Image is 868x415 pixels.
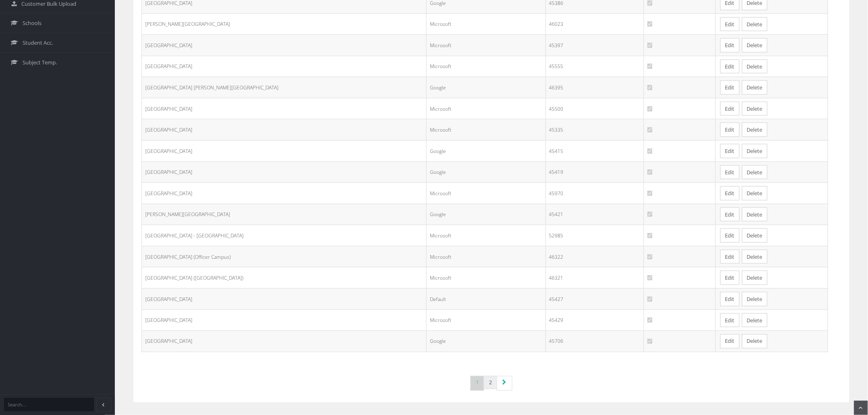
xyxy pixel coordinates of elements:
td: Default [427,288,546,310]
td: [GEOGRAPHIC_DATA] [142,56,427,77]
td: 52985 [546,225,644,246]
a: Edit [720,80,740,95]
td: 45335 [546,119,644,141]
input: Search... [4,398,94,411]
td: [PERSON_NAME][GEOGRAPHIC_DATA] [142,204,427,225]
td: Google [427,77,546,98]
a: Edit [720,292,740,306]
a: Edit [720,271,740,285]
a: Edit [720,186,740,201]
td: [GEOGRAPHIC_DATA] [142,183,427,204]
td: Microsoft [427,267,546,289]
a: Edit [720,334,740,349]
td: [GEOGRAPHIC_DATA] [142,162,427,183]
button: Delete [742,228,767,243]
td: Google [427,204,546,225]
td: Google [427,141,546,162]
a: Edit [720,123,740,137]
td: [GEOGRAPHIC_DATA] [142,119,427,141]
td: Microsoft [427,98,546,119]
td: Microsoft [427,183,546,204]
td: [GEOGRAPHIC_DATA] [142,98,427,119]
td: [GEOGRAPHIC_DATA] [142,310,427,331]
a: Edit [720,59,740,74]
td: Google [427,162,546,183]
button: Delete [742,102,767,116]
button: Delete [742,271,767,285]
a: Edit [720,102,740,116]
td: [GEOGRAPHIC_DATA] [142,288,427,310]
td: 45419 [546,162,644,183]
td: [GEOGRAPHIC_DATA] [142,35,427,56]
a: 1 [471,376,484,391]
button: Delete [742,17,767,32]
button: Delete [742,313,767,328]
a: Edit [720,228,740,243]
a: Edit [720,250,740,264]
td: [GEOGRAPHIC_DATA] - [GEOGRAPHIC_DATA] [142,225,427,246]
a: 2 [484,376,497,390]
a: Edit [720,165,740,180]
button: Delete [742,123,767,137]
td: Microsoft [427,14,546,35]
td: 45421 [546,204,644,225]
td: [GEOGRAPHIC_DATA] ([GEOGRAPHIC_DATA]) [142,267,427,289]
td: Microsoft [427,310,546,331]
a: Edit [720,313,740,328]
nav: Page navigation [471,369,512,403]
td: [GEOGRAPHIC_DATA] [142,141,427,162]
td: [PERSON_NAME][GEOGRAPHIC_DATA] [142,14,427,35]
button: Delete [742,59,767,74]
a: Edit [720,38,740,52]
td: 45415 [546,141,644,162]
a: Edit [720,144,740,158]
button: Delete [742,38,767,52]
td: 45427 [546,288,644,310]
td: 45500 [546,98,644,119]
span: Schools [23,19,41,27]
td: [GEOGRAPHIC_DATA] [142,331,427,352]
button: Delete [742,334,767,349]
span: Subject Temp. [23,59,57,66]
td: Microsoft [427,56,546,77]
td: Microsoft [427,246,546,267]
button: Delete [742,144,767,158]
td: 46322 [546,246,644,267]
button: Delete [742,292,767,306]
td: 46395 [546,77,644,98]
button: Delete [742,165,767,180]
td: Microsoft [427,119,546,141]
td: 46023 [546,14,644,35]
td: Microsoft [427,35,546,56]
td: 45429 [546,310,644,331]
a: Edit [720,17,740,32]
a: Edit [720,207,740,222]
button: Delete [742,250,767,264]
td: 46321 [546,267,644,289]
td: Google [427,331,546,352]
button: Delete [742,186,767,201]
td: Microsoft [427,225,546,246]
td: 45397 [546,35,644,56]
td: 45706 [546,331,644,352]
span: Student Acc. [23,39,53,47]
td: [GEOGRAPHIC_DATA] (Officer Campus) [142,246,427,267]
td: 45970 [546,183,644,204]
button: Delete [742,80,767,95]
button: Delete [742,207,767,222]
td: 45555 [546,56,644,77]
td: [GEOGRAPHIC_DATA] [PERSON_NAME][GEOGRAPHIC_DATA] [142,77,427,98]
